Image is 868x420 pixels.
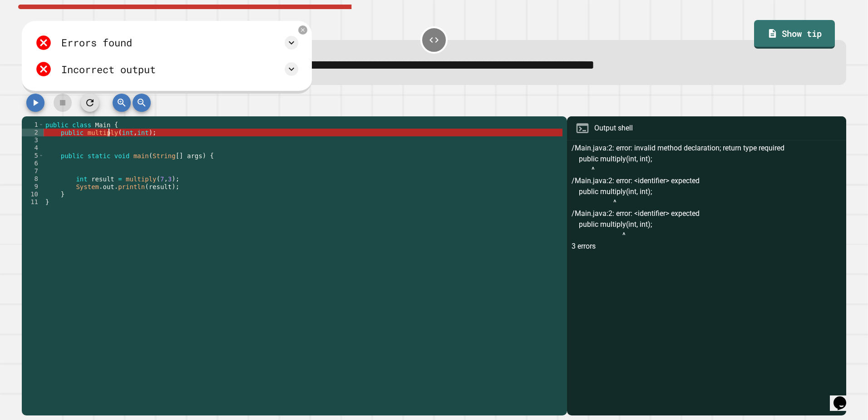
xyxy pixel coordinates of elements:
[22,183,44,190] div: 9
[61,62,156,77] div: Incorrect output
[22,144,44,152] div: 4
[22,175,44,183] div: 8
[61,35,132,50] div: Errors found
[22,190,44,198] div: 10
[22,167,44,175] div: 7
[22,160,44,167] div: 6
[22,129,44,136] div: 2
[39,152,44,160] span: Toggle code folding, rows 5 through 10
[22,152,44,160] div: 5
[830,384,859,411] iframe: chat widget
[22,198,44,206] div: 11
[594,123,633,134] div: Output shell
[754,20,835,49] a: Show tip
[39,121,44,129] span: Toggle code folding, rows 1 through 11
[22,136,44,144] div: 3
[572,143,842,416] div: /Main.java:2: error: invalid method declaration; return type required public multiply(int, int); ...
[22,121,44,129] div: 1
